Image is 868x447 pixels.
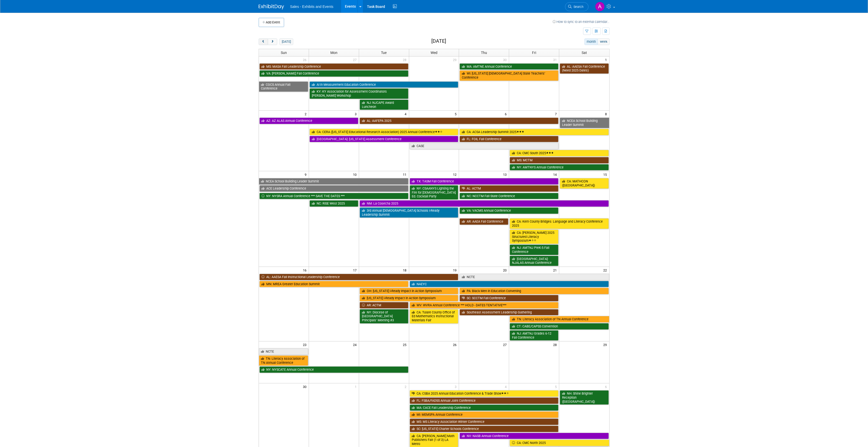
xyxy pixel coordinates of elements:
span: Sat [582,51,587,55]
a: NC: RISE West 2025 [310,200,358,207]
span: Fri [532,51,536,55]
span: Sun [281,51,287,55]
a: ACE Leadership Conference [259,185,408,192]
a: NH: Shine Brighter Reception ([GEOGRAPHIC_DATA]) [560,390,609,405]
a: 3rd Annual [DEMOGRAPHIC_DATA] Schools i-Ready Leadership Summit [360,207,459,218]
a: CA: Kern County Bridges: Language and Literacy Conference 2025 [510,218,609,229]
span: 31 [553,56,559,63]
span: 6 [504,111,509,117]
span: 28 [553,341,559,348]
span: 6 [605,383,609,390]
span: 11 [403,171,409,178]
a: MS: MS Literacy Association Winter Conference [410,419,559,425]
a: MS: MCTM [510,157,609,164]
button: week [598,38,609,45]
button: next [268,38,277,45]
span: 1 [354,383,359,390]
span: 22 [603,267,609,273]
span: 26 [452,341,459,348]
img: Albert Martinez [595,2,605,11]
a: CA: CMC South 2025 [510,150,609,156]
a: CA: CMC North 2025 [510,440,609,446]
a: NCEA School Building Leader Summit [560,118,609,128]
a: VA: VACMS Annual Conference [460,207,558,214]
a: SC: [US_STATE] Charter Schools Conference [410,426,559,432]
a: AL: AAESA Fall Conference (Need 2025 Dates) [560,63,609,74]
span: 4 [404,111,409,117]
img: ExhibitDay [259,4,284,9]
span: 10 [352,171,359,178]
button: month [584,38,598,45]
span: 20 [503,267,509,273]
span: 19 [452,267,459,273]
a: NJ: AMTNJ PreK-5 Fall Conference [510,244,558,255]
button: [DATE] [279,38,293,45]
a: CA: Tulare County Office of Ed Mathematics Instructional Materials Fair [410,309,459,324]
a: CGCS Annual Fall Conference [259,81,308,92]
a: MA: CACE Fall Leadership Conference [410,405,559,411]
a: NCEA School Building Leader Summit [259,178,408,185]
span: 30 [302,383,309,390]
span: 27 [503,341,509,348]
a: TN: Literacy Association of TN Annual Conference [510,316,609,323]
span: Mon [330,51,337,55]
button: prev [259,38,268,45]
span: 3 [454,383,459,390]
a: NCTE [460,274,609,280]
span: 29 [603,341,609,348]
span: 9 [304,171,309,178]
a: NM: La Cosecha 2025 [360,200,609,207]
a: NV: NASB Annual Conference [460,433,609,439]
span: 2 [404,383,409,390]
span: 17 [352,267,359,273]
a: MA: AMTNE Annual Conference [460,63,558,70]
span: 26 [302,56,309,63]
a: AL: ACTM [460,185,558,192]
span: 25 [403,341,409,348]
span: 28 [403,56,409,63]
a: SC: SCCTM Fall Conference [460,295,558,301]
span: 23 [302,341,309,348]
span: Sales - Exhibits and Events [290,5,333,9]
a: [GEOGRAPHIC_DATA]: NJALAS Annual Conference [510,256,558,266]
span: 3 [354,111,359,117]
a: FL: FSBA/FADSS Annual Joint Conference [410,397,559,404]
a: WI: [US_STATE] [DEMOGRAPHIC_DATA] State Teachers’ Conference [460,70,558,81]
a: NY: NYSCATE Annual Conference [259,366,408,373]
span: Wed [431,51,437,55]
a: CA: ACSA Leadership Summit 2025 [460,129,609,135]
a: NY: CSAANYS Lighting the Fire for [DEMOGRAPHIC_DATA] Ed. Cocktail Party [410,185,459,200]
a: NJ: AMTNJ Grades 6-12 Fall Conference [510,330,558,341]
span: 8 [605,111,609,117]
a: Southeast Assessment Leadership Gathering [460,309,558,316]
a: FL: FOIL Fall Conference [460,136,558,142]
a: AR: AAEA Fall Conference [460,218,508,225]
span: 5 [554,383,559,390]
a: OH: [US_STATE] i-Ready Impact in Action Symposium [360,288,459,294]
a: NY: AMTNYS Annual Conference [510,164,609,171]
span: 29 [452,56,459,63]
a: AI in Measurement Education Conference [310,81,459,88]
span: 2 [304,111,309,117]
span: 16 [302,267,309,273]
a: [GEOGRAPHIC_DATA]: [US_STATE] Assessment Conference [310,136,459,142]
a: TX: TASM Fall Conference [410,178,559,185]
span: Thu [481,51,487,55]
span: 13 [503,171,509,178]
button: Add Event [259,18,284,27]
a: CA: [PERSON_NAME] 2025 Structured Literacy Symposium [510,229,558,244]
a: MI: MEMSPA Annual Conference [410,411,559,418]
a: MN: MREA Greater Education Summit [259,281,408,287]
a: AL: AAFEPA 2025 [360,118,558,124]
a: Search [565,2,589,11]
span: 24 [352,341,359,348]
span: 14 [553,171,559,178]
span: Tue [381,51,387,55]
span: 30 [503,56,509,63]
a: PA: Black Men in Education Convening [460,288,609,294]
span: 1 [605,56,609,63]
a: NJ: NJCAPE Award Luncheon [360,99,408,110]
a: AR: ACTM [360,302,408,309]
a: AZ: AZ ALAS Annual Conference [259,118,358,124]
span: 12 [452,171,459,178]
